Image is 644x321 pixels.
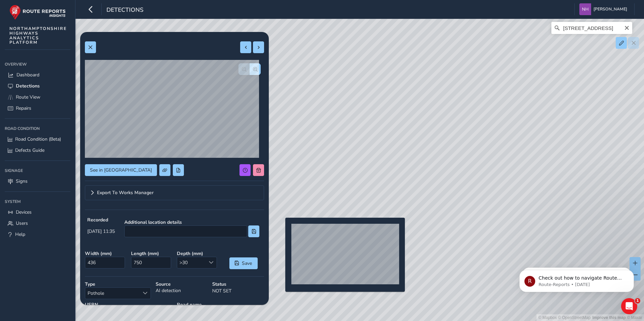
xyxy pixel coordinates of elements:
[85,164,157,176] button: See in Route View
[16,220,28,226] span: Users
[156,281,207,287] strong: Source
[85,185,264,200] a: Expand
[85,288,139,299] span: Pothole
[174,299,266,317] div: Steel Road
[579,3,630,15] button: [PERSON_NAME]
[5,92,70,103] a: Route View
[153,279,210,301] div: AI detection
[212,281,264,287] strong: Status
[579,3,591,15] img: diamond-layout
[9,5,66,20] img: rr logo
[551,22,632,34] input: Search
[16,178,28,184] span: Signs
[16,209,32,215] span: Devices
[17,72,39,78] span: Dashboard
[5,59,70,69] div: Overview
[139,288,151,299] div: Select a type
[106,6,143,15] span: Detections
[16,105,31,111] span: Repairs
[5,197,70,207] div: System
[5,103,70,114] a: Repairs
[85,301,172,308] strong: USRN
[5,218,70,229] a: Users
[5,134,70,145] a: Road Condition (Beta)
[9,26,67,45] span: NORTHAMPTONSHIRE HIGHWAYS ANALYTICS PLATFORM
[621,298,637,314] iframe: Intercom live chat
[5,123,70,134] div: Road Condition
[229,257,258,269] button: Save
[87,217,115,223] strong: Recorded
[5,207,70,218] a: Devices
[5,176,70,187] a: Signs
[5,69,70,80] a: Dashboard
[90,167,152,173] span: See in [GEOGRAPHIC_DATA]
[177,301,264,308] strong: Road name
[624,24,630,31] button: Clear
[85,250,126,257] strong: Width ( mm )
[5,145,70,156] a: Defects Guide
[5,166,70,176] div: Signage
[124,219,259,225] strong: Additional location details
[16,83,40,89] span: Detections
[15,147,44,153] span: Defects Guide
[87,228,115,235] span: [DATE] 11:35
[15,231,25,238] span: Help
[509,256,644,303] iframe: Intercom notifications message
[177,250,218,257] strong: Depth ( mm )
[83,299,174,317] div: 9300613
[15,136,61,142] span: Road Condition (Beta)
[241,260,253,266] span: Save
[131,250,172,257] strong: Length ( mm )
[177,257,205,268] span: >30
[16,94,40,100] span: Route View
[212,287,264,294] p: NOT SET
[593,3,627,15] span: [PERSON_NAME]
[5,80,70,92] a: Detections
[5,229,70,240] a: Help
[97,190,154,195] span: Export To Works Manager
[85,281,151,287] strong: Type
[635,298,640,304] span: 1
